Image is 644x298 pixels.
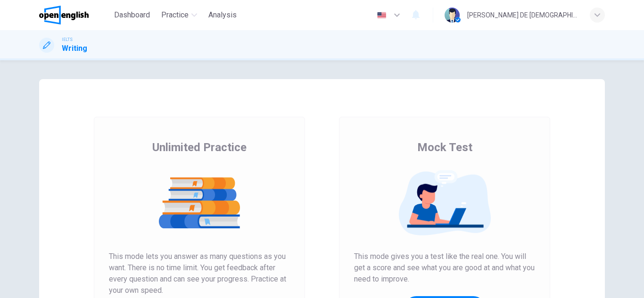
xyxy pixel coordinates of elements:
[152,140,247,155] span: Unlimited Practice
[417,140,472,155] span: Mock Test
[157,7,201,24] button: Practice
[62,36,73,43] span: IELTS
[445,8,460,23] img: Profile picture
[62,43,87,54] h1: Writing
[161,9,189,21] span: Practice
[109,251,290,296] span: This mode lets you answer as many questions as you want. There is no time limit. You get feedback...
[114,9,150,21] span: Dashboard
[39,6,110,24] a: OpenEnglish logo
[467,9,578,21] div: [PERSON_NAME] DE [DEMOGRAPHIC_DATA][PERSON_NAME]
[205,7,240,24] button: Analysis
[39,6,89,24] img: OpenEnglish logo
[376,12,388,19] img: en
[110,7,154,24] button: Dashboard
[354,251,535,285] span: This mode gives you a test like the real one. You will get a score and see what you are good at a...
[208,9,237,21] span: Analysis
